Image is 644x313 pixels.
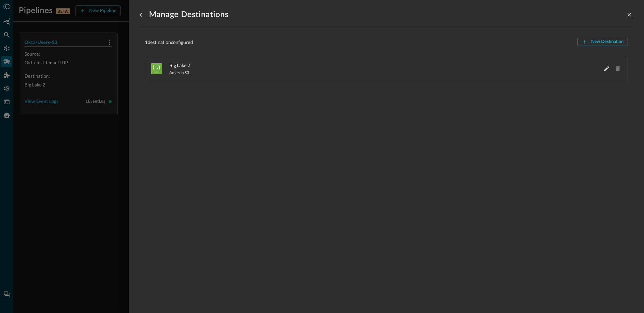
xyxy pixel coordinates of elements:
span: Big Lake 2 [169,62,597,69]
span: Amazon S3 [169,70,189,75]
button: close-drawer [625,11,633,19]
button: New Destination [577,38,628,46]
div: New Destination [591,38,624,46]
p: 1 destination configured [145,39,193,46]
h1: Manage Destinations [149,9,229,20]
span: Destination used in 1 pipeline. [613,64,622,73]
button: go back [136,9,146,20]
svg: Amazon S3 [151,63,162,74]
button: Edit Big Lake 2 [602,64,611,73]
